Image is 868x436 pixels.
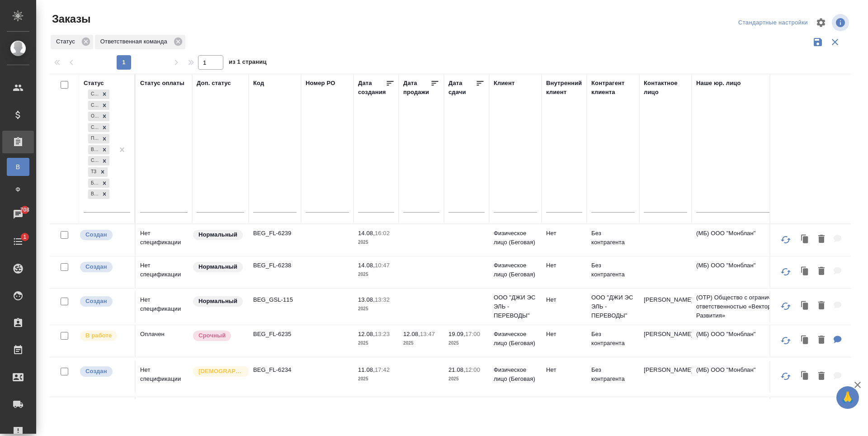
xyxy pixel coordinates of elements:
[826,33,844,51] button: Сбросить фильтры
[546,79,582,97] div: Внутренний клиент
[403,339,439,348] p: 2025
[229,57,267,70] span: из 1 страниц
[775,330,797,351] button: Обновить
[87,89,110,100] div: Создан, Согласование КП, Ожидание предоплаты, Связаться с клиентом, Подтвержден, В работе, Сдан б...
[591,330,635,348] p: Без контрагента
[814,331,829,350] button: Удалить
[375,230,390,237] p: 16:02
[18,232,32,242] span: 1
[358,331,375,337] p: 12.08,
[639,361,692,393] td: [PERSON_NAME]
[192,229,244,241] div: Статус по умолчанию для стандартных заказов
[84,79,104,88] div: Статус
[692,224,800,256] td: (МБ) ООО "Монблан"
[88,112,99,121] div: Ожидание предоплаты
[358,79,386,97] div: Дата создания
[192,365,244,378] div: Выставляется автоматически для первых 3 заказов нового контактного лица. Особое внимание
[832,14,851,31] span: Посмотреть информацию
[375,331,390,337] p: 13:23
[88,190,99,199] div: Выполнен
[775,261,797,283] button: Обновить
[88,90,99,99] div: Создан
[591,365,635,384] p: Без контрагента
[644,79,687,97] div: Контактное лицо
[797,262,814,281] button: Клонировать
[420,331,435,337] p: 13:47
[814,297,829,315] button: Удалить
[198,331,226,340] p: Срочный
[87,144,110,156] div: Создан, Согласование КП, Ожидание предоплаты, Связаться с клиентом, Подтвержден, В работе, Сдан б...
[448,339,485,348] p: 2025
[7,158,29,176] a: В
[7,180,29,199] a: Ф
[358,304,394,313] p: 2025
[814,367,829,386] button: Удалить
[95,35,185,49] div: Ответственная команда
[797,331,814,350] button: Клонировать
[358,374,394,384] p: 2025
[136,361,192,393] td: Нет спецификации
[591,293,635,320] p: ООО "ДЖИ ЭС ЭЛЬ - ПЕРЕВОДЫ"
[358,270,394,279] p: 2025
[448,374,485,384] p: 2025
[546,261,582,270] p: Нет
[85,230,107,239] p: Создан
[775,295,797,317] button: Обновить
[465,366,480,373] p: 12:00
[797,230,814,249] button: Клонировать
[136,291,192,322] td: Нет спецификации
[836,386,859,409] button: 🙏
[198,262,237,271] p: Нормальный
[2,230,34,253] a: 1
[797,367,814,386] button: Клонировать
[358,238,394,247] p: 2025
[85,297,107,306] p: Создан
[639,291,692,322] td: [PERSON_NAME]
[136,256,192,288] td: Нет спецификации
[494,293,537,320] p: ООО "ДЖИ ЭС ЭЛЬ - ПЕРЕВОДЫ"
[79,330,130,342] div: Выставляет ПМ после принятия заказа от КМа
[192,295,244,308] div: Статус по умолчанию для стандартных заказов
[358,366,375,373] p: 11.08,
[100,37,170,46] p: Ответственная команда
[88,167,98,177] div: ТЗ
[375,262,390,269] p: 10:47
[140,79,184,88] div: Статус оплаты
[87,155,110,166] div: Создан, Согласование КП, Ожидание предоплаты, Связаться с клиентом, Подтвержден, В работе, Сдан б...
[50,12,90,26] span: Заказы
[198,230,237,239] p: Нормальный
[253,330,297,339] p: BEG_FL-6235
[88,101,99,110] div: Согласование КП
[809,33,826,51] button: Сохранить фильтры
[198,367,244,376] p: [DEMOGRAPHIC_DATA]
[87,166,108,178] div: Создан, Согласование КП, Ожидание предоплаты, Связаться с клиентом, Подтвержден, В работе, Сдан б...
[79,261,130,273] div: Выставляется автоматически при создании заказа
[375,296,390,303] p: 13:32
[88,123,99,133] div: Связаться с клиентом
[591,229,635,247] p: Без контрагента
[797,297,814,315] button: Клонировать
[358,339,394,348] p: 2025
[79,365,130,378] div: Выставляется автоматически при создании заказа
[87,178,110,189] div: Создан, Согласование КП, Ожидание предоплаты, Связаться с клиентом, Подтвержден, В работе, Сдан б...
[87,122,110,133] div: Создан, Согласование КП, Ожидание предоплаты, Связаться с клиентом, Подтвержден, В работе, Сдан б...
[814,262,829,281] button: Удалить
[253,261,297,270] p: BEG_FL-6238
[494,229,537,247] p: Физическое лицо (Беговая)
[136,325,192,357] td: Оплачен
[253,229,297,238] p: BEG_FL-6239
[448,331,465,337] p: 19.09,
[775,365,797,387] button: Обновить
[358,296,375,303] p: 13.08,
[546,365,582,374] p: Нет
[639,325,692,357] td: [PERSON_NAME]
[810,12,832,33] span: Настроить таблицу
[11,185,25,194] span: Ф
[546,229,582,238] p: Нет
[192,261,244,273] div: Статус по умолчанию для стандартных заказов
[88,134,99,143] div: Подтвержден
[775,229,797,251] button: Обновить
[136,224,192,256] td: Нет спецификации
[198,297,237,306] p: Нормальный
[51,35,93,49] div: Статус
